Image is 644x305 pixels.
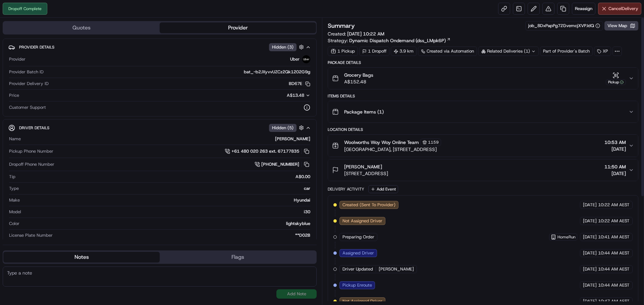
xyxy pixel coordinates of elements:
span: Type [9,185,19,192]
span: [DATE] [583,250,597,256]
span: License Plate Number [9,232,53,238]
button: View Map [604,21,638,30]
span: Driver Updated [342,266,373,272]
button: Hidden (5) [269,124,306,132]
span: [DATE] [604,146,626,152]
a: [PHONE_NUMBER] [255,161,310,168]
h3: Summary [328,23,355,29]
a: 📗Knowledge Base [4,94,54,106]
button: Package Items (1) [328,101,638,123]
span: Dynamic Dispatch Ondemand (dss_LMpk6P) [349,37,446,44]
button: A$13.48 [251,92,310,98]
span: [GEOGRAPHIC_DATA], [STREET_ADDRESS] [344,146,441,153]
button: Woolworths Woy Woy Online Team1159[GEOGRAPHIC_DATA], [STREET_ADDRESS]10:53 AM[DATE] [328,135,638,157]
span: 10:47 AM AEST [598,298,630,304]
button: Provider [160,22,316,33]
span: [STREET_ADDRESS] [344,170,388,177]
a: +61 480 020 263 ext. 67177835 [225,148,310,155]
span: Provider Details [19,45,54,50]
span: bat_-b2JXyvvUZCz2Qk1202G9g [244,69,310,75]
span: Not Assigned Driver [342,298,382,304]
span: Package Items ( 1 ) [344,108,384,115]
span: Pickup Phone Number [9,148,53,154]
div: Hyundai [22,197,310,203]
span: 10:41 AM AEST [598,234,630,240]
span: [DATE] [604,170,626,177]
span: [DATE] [583,266,597,272]
button: Flags [160,252,316,262]
div: A$0.00 [18,174,310,180]
span: Reassign [575,6,592,12]
span: Hidden ( 5 ) [272,125,293,131]
span: Provider Delivery ID [9,81,49,87]
span: Color [9,221,19,227]
div: 📗 [7,98,12,103]
img: Nash [7,7,20,20]
div: Pickup [606,79,626,85]
p: Welcome 👋 [7,27,122,37]
span: Make [9,197,20,203]
span: Knowledge Base [13,97,51,104]
div: Delivery Activity [328,186,364,192]
span: Not Assigned Driver [342,218,382,224]
span: Grocery Bags [344,72,373,78]
span: [DATE] [583,234,597,240]
button: Provider DetailsHidden (3) [8,42,311,53]
a: 💻API Documentation [54,94,110,106]
span: Driver Details [19,125,49,131]
span: Provider Batch ID [9,69,44,75]
button: Add Event [368,185,398,193]
button: CancelDelivery [598,3,641,15]
span: Uber [290,56,300,62]
button: [PERSON_NAME][STREET_ADDRESS]11:50 AM[DATE] [328,159,638,181]
span: [PERSON_NAME] [344,163,382,170]
span: Created (Sent To Provider) [342,202,395,208]
img: 1736555255976-a54dd68f-1ca7-489b-9aae-adbdc363a1c4 [7,64,19,76]
button: BD67E [289,81,310,87]
span: Pylon [67,113,81,119]
span: 10:22 AM AEST [598,218,630,224]
span: Hidden ( 3 ) [272,44,293,50]
div: car [21,185,310,192]
span: Pickup Enroute [342,282,372,288]
div: Package Details [328,60,638,65]
div: Related Deliveries (1) [478,47,539,56]
div: i30 [24,209,310,215]
span: 10:44 AM AEST [598,250,630,256]
div: Start new chat [23,64,110,71]
a: Created via Automation [418,47,477,56]
span: 10:44 AM AEST [598,282,630,288]
span: A$13.48 [287,92,304,98]
span: Customer Support [9,104,46,110]
div: 3.9 km [391,47,417,56]
button: Pickup [606,72,626,85]
div: Strategy: [328,37,451,44]
a: Dynamic Dispatch Ondemand (dss_LMpk6P) [349,37,451,44]
span: [DATE] 10:22 AM [347,31,384,37]
a: Powered byPylon [47,113,81,119]
button: Grocery BagsA$152.48Pickup [328,68,638,89]
div: Items Details [328,93,638,99]
span: Price [9,92,19,98]
span: +61 480 020 263 ext. 67177835 [231,148,299,154]
span: A$152.48 [344,78,373,85]
span: API Documentation [63,97,108,104]
button: Notes [3,252,160,262]
span: Tip [9,174,15,180]
button: Reassign [572,3,595,15]
button: Hidden (3) [269,43,306,51]
img: uber-new-logo.jpeg [302,55,310,63]
span: [PERSON_NAME] [379,266,414,272]
span: [DATE] [583,202,597,208]
div: 1 Pickup [328,47,358,56]
span: [DATE] [583,298,597,304]
button: job_8DxPapPg7ZGvemcjXVPJdQ [528,23,600,29]
div: Location Details [328,127,638,132]
span: Name [9,136,21,142]
button: Start new chat [114,66,122,74]
span: Created: [328,30,384,37]
span: 10:53 AM [604,139,626,146]
span: 10:44 AM AEST [598,266,630,272]
input: Clear [17,43,111,50]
